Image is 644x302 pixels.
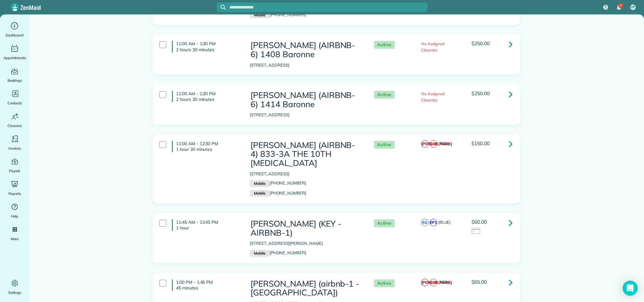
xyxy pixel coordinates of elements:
span: Settings [8,289,21,296]
span: [PERSON_NAME] [421,140,429,148]
p: [STREET_ADDRESS] [250,171,361,177]
a: Reports [3,179,27,197]
span: Active [374,279,395,287]
span: Active [374,41,395,49]
span: Active [374,219,395,227]
span: Dashboard [6,32,24,38]
h4: 11:00 AM - 1:30 PM [172,41,240,52]
span: [PERSON_NAME] [421,279,429,286]
span: EP1 [430,219,437,226]
p: [STREET_ADDRESS] [250,62,361,69]
div: 7 unread notifications [612,1,625,14]
span: $250.00 [471,90,490,96]
h3: [PERSON_NAME] (AIRBNB-4) 833-3A THE 10TH [MEDICAL_DATA] [250,141,361,168]
span: Payroll [9,168,20,174]
a: Settings [3,278,27,296]
a: Help [3,202,27,219]
a: Mobile[PHONE_NUMBER] [250,190,306,195]
svg: Focus search [221,5,226,10]
small: Mobile [250,250,269,257]
p: 2 hours 30 minutes [176,96,240,102]
span: $60.00 [471,219,487,225]
span: No Assigned Cleaners [421,41,445,52]
a: Bookings [3,66,27,84]
span: (RED) [438,141,449,146]
small: Mobile [250,180,269,187]
a: Mobile[PHONE_NUMBER] [250,12,306,17]
span: Bookings [8,77,22,84]
span: (RED) [438,280,449,285]
p: 1 hour [176,225,240,231]
h4: 11:00 AM - 1:30 PM [172,91,240,102]
span: Help [11,213,19,219]
a: Invoices [3,134,27,151]
h4: 11:00 AM - 12:30 PM [172,141,240,152]
span: Active [374,91,395,99]
span: CG1 [430,279,437,286]
div: Open Intercom Messenger [623,281,638,296]
p: [STREET_ADDRESS] [250,112,361,118]
span: VF [631,5,635,10]
span: Reports [8,190,21,197]
a: Dashboard [3,21,27,38]
h3: [PERSON_NAME] (AIRBNB-6) 1414 Baronne [250,91,361,109]
p: 1 hour 30 minutes [176,146,240,152]
a: Payroll [3,156,27,174]
span: (BLUE) [438,220,451,225]
span: No Assigned Cleaners [421,91,445,102]
p: 45 minutes [176,285,240,291]
a: Mobile[PHONE_NUMBER] [250,250,306,255]
a: Mobile[PHONE_NUMBER] [250,180,306,185]
a: Appointments [3,43,27,61]
span: CG1 [430,140,437,148]
h3: [PERSON_NAME] (AIRBNB-6) 1408 Baronne [250,41,361,59]
span: More [11,236,19,242]
span: Invoices [8,145,21,151]
p: [STREET_ADDRESS][PERSON_NAME] [250,240,361,247]
span: Appointments [3,55,26,61]
span: 7 [620,3,622,8]
p: 2 hours 30 minutes [176,47,240,52]
h3: [PERSON_NAME] (KEY - AIRBNB-1) [250,219,361,237]
a: Contacts [3,89,27,106]
button: Focus search [217,5,226,10]
img: icon_credit_card_neutral-3d9a980bd25ce6dbb0f2033d7200983694762465c175678fcbc2d8f4bc43548e.png [471,228,481,235]
small: Mobile [250,190,269,197]
span: Active [374,141,395,149]
span: $250.00 [471,40,490,47]
span: $65.00 [471,279,487,285]
span: Cleaners [8,123,22,129]
h3: [PERSON_NAME] (airbnb-1 - [GEOGRAPHIC_DATA]) [250,279,361,297]
a: Cleaners [3,111,27,129]
small: Mobile [250,12,269,19]
h4: 11:45 AM - 12:45 PM [172,219,240,231]
h4: 1:00 PM - 1:45 PM [172,279,240,291]
span: KG [421,219,429,226]
span: $150.00 [471,140,490,146]
span: Contacts [8,100,22,106]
